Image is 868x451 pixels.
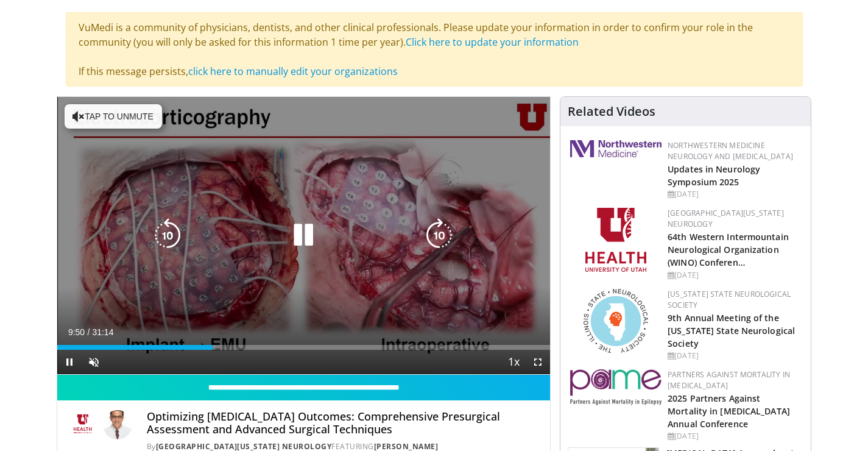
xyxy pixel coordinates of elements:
[570,369,662,405] img: eb8b354f-837c-42f6-ab3d-1e8ded9eaae7.png.150x105_q85_autocrop_double_scale_upscale_version-0.2.png
[585,208,646,272] img: f6362829-b0a3-407d-a044-59546adfd345.png.150x105_q85_autocrop_double_scale_upscale_version-0.2.png
[584,289,648,353] img: 71a8b48c-8850-4916-bbdd-e2f3ccf11ef9.png.150x105_q85_autocrop_double_scale_upscale_version-0.2.png
[668,208,784,229] a: [GEOGRAPHIC_DATA][US_STATE] Neurology
[147,410,540,436] h4: Optimizing [MEDICAL_DATA] Outcomes: Comprehensive Presurgical Assessment and Advanced Surgical Te...
[66,12,803,87] div: VuMedi is a community of physicians, dentists, and other clinical professionals. Please update yo...
[103,410,132,439] img: Avatar
[188,65,398,78] a: click here to manually edit your organizations
[668,392,790,430] a: 2025 Partners Against Mortality in [MEDICAL_DATA] Annual Conference
[57,345,551,350] div: Progress Bar
[57,97,551,375] video-js: Video Player
[668,350,801,361] div: [DATE]
[57,350,82,374] button: Pause
[568,104,655,119] h4: Related Videos
[65,104,162,129] button: Tap to unmute
[668,431,801,442] div: [DATE]
[668,189,801,200] div: [DATE]
[668,163,760,188] a: Updates in Neurology Symposium 2025
[92,327,113,337] span: 31:14
[668,140,793,162] a: Northwestern Medicine Neurology and [MEDICAL_DATA]
[668,231,789,268] a: 64th Western Intermountain Neurological Organization (WINO) Conferen…
[501,350,526,374] button: Playback Rate
[67,410,98,439] img: University of Utah Neurology
[668,312,795,349] a: 9th Annual Meeting of the [US_STATE] State Neurological Society
[526,350,550,374] button: Fullscreen
[668,369,790,391] a: Partners Against Mortality in [MEDICAL_DATA]
[570,140,662,157] img: 2a462fb6-9365-492a-ac79-3166a6f924d8.png.150x105_q85_autocrop_double_scale_upscale_version-0.2.jpg
[668,289,791,310] a: [US_STATE] State Neurological Society
[82,350,106,374] button: Unmute
[406,35,579,49] a: Click here to update your information
[88,327,90,337] span: /
[68,327,85,337] span: 9:50
[668,270,801,281] div: [DATE]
